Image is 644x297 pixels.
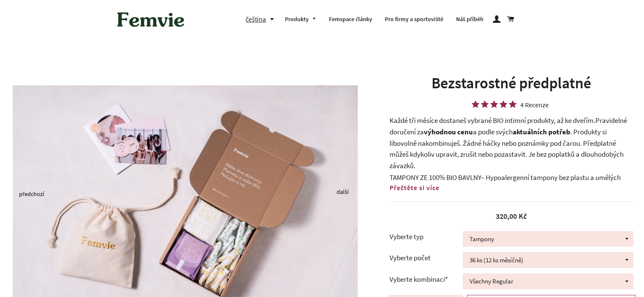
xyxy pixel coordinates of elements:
[424,127,473,136] b: výhodnou cenu
[390,252,463,264] label: Vyberte počet
[473,127,513,136] span: a podle svých
[513,127,570,136] b: aktuálních potřeb
[113,6,189,33] img: Femvie
[496,211,527,221] span: 320,00 Kč
[19,194,23,196] button: Previous
[246,14,279,25] button: čeština
[390,116,627,136] span: Pravidelné doručení za
[520,102,549,108] div: 4 Recenze
[390,183,439,192] span: Přečtěte si více
[390,231,463,243] label: Vyberte typ
[323,8,379,30] a: Femspace články
[390,73,633,94] h1: Bezstarostné předplatné
[390,173,481,182] span: TAMPONY ZE 100% BIO BAVLNY
[450,8,490,30] a: Náš příběh
[390,173,627,204] span: – Hypoalergenní tampony bez plastu a umělých barviv, vyrobeny pouze z čisté bavlny. Díky 2 veliko...
[390,115,633,171] p: Každé tři měsíce dostaneš vybrané BIO intimní produkty, až ke dveřím. Produkty si libovolně nakom...
[570,127,572,136] span: .
[337,192,341,194] button: Next
[379,8,450,30] a: Pro firmy a sportoviště
[390,274,463,285] label: Vyberte kombinaci*
[279,8,323,30] a: Produkty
